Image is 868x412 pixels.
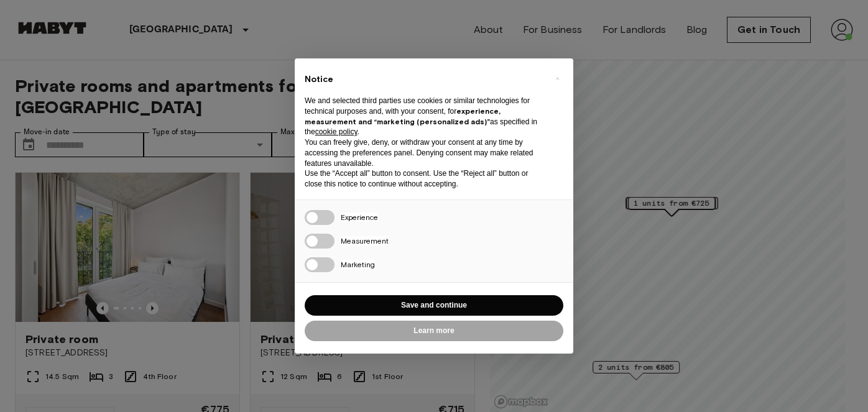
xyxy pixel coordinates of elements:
button: Close this notice [547,68,567,88]
h2: Notice [305,73,543,86]
button: Learn more [305,321,563,341]
p: You can freely give, deny, or withdraw your consent at any time by accessing the preferences pane... [305,137,543,168]
p: Use the “Accept all” button to consent. Use the “Reject all” button or close this notice to conti... [305,168,543,190]
span: Experience [341,213,378,222]
span: Marketing [341,260,375,269]
strong: experience, measurement and “marketing (personalized ads)” [305,106,501,126]
span: Measurement [341,236,389,245]
p: We and selected third parties use cookies or similar technologies for technical purposes and, wit... [305,96,543,137]
a: cookie policy [315,127,358,136]
span: × [555,71,560,86]
button: Save and continue [305,295,563,316]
